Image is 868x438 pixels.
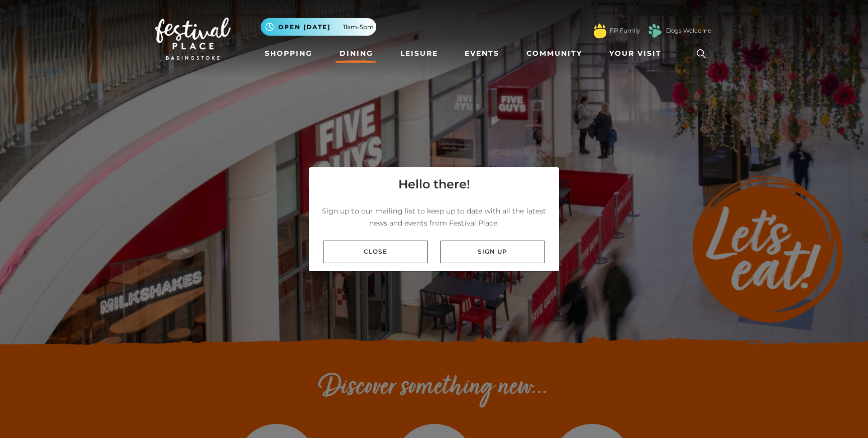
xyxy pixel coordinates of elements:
[278,23,331,32] span: Open [DATE]
[261,44,316,63] a: Shopping
[440,241,545,263] a: Sign up
[610,26,640,35] a: FP Family
[317,205,551,229] p: Sign up to our mailing list to keep up to date with all the latest news and events from Festival ...
[336,44,377,63] a: Dining
[343,23,374,32] span: 11am-5pm
[398,175,470,193] h4: Hello there!
[155,18,231,60] img: Festival Place Logo
[522,44,586,63] a: Community
[605,44,671,63] a: Your Visit
[323,241,428,263] a: Close
[396,44,442,63] a: Leisure
[461,44,503,63] a: Events
[609,48,662,59] span: Your Visit
[261,18,376,36] button: Open [DATE] 11am-5pm
[666,26,713,35] a: Dogs Welcome!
